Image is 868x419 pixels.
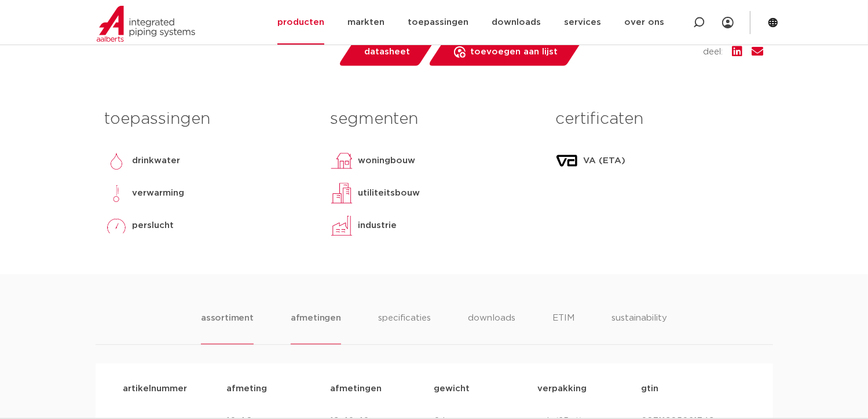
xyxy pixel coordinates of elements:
a: datasheet [338,38,436,66]
img: VA (ETA) [555,149,578,172]
li: downloads [468,311,515,344]
p: verpakking [538,382,642,396]
span: deel: [704,45,723,59]
img: utiliteitsbouw [330,182,353,205]
p: artikelnummer [123,382,227,396]
p: woningbouw [358,154,415,168]
p: gtin [642,382,745,396]
img: woningbouw [330,149,353,172]
span: toevoegen aan lijst [470,43,558,61]
p: utiliteitsbouw [358,186,420,200]
img: perslucht [105,214,128,237]
p: afmetingen [331,382,434,396]
h3: certificaten [555,108,763,131]
p: perslucht [133,219,174,233]
p: verwarming [133,186,185,200]
p: gewicht [434,382,538,396]
h3: segmenten [330,108,538,131]
img: verwarming [105,182,128,205]
li: sustainability [611,311,667,344]
p: VA (ETA) [583,154,625,168]
img: drinkwater [105,149,128,172]
li: specificaties [378,311,431,344]
img: industrie [330,214,353,237]
p: industrie [358,219,397,233]
p: drinkwater [133,154,181,168]
li: assortiment [201,311,254,344]
span: datasheet [364,43,410,61]
p: afmeting [227,382,331,396]
h3: toepassingen [105,108,313,131]
li: ETIM [552,311,574,344]
li: afmetingen [291,311,341,344]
